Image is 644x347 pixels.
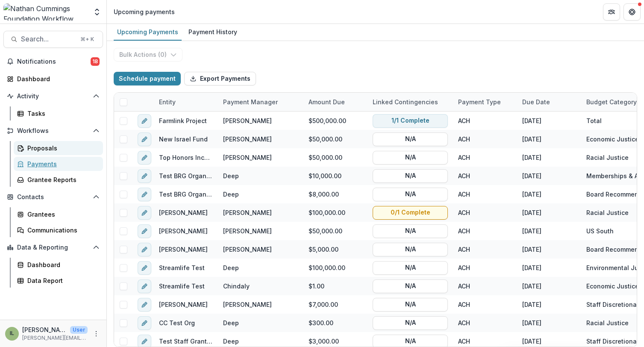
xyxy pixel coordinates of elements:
div: Upcoming Payments [114,26,182,38]
div: Due Date [517,93,581,111]
a: Upcoming Payments [114,24,182,41]
div: Payment History [185,26,241,38]
button: 0/1 Complete [373,206,448,220]
a: [PERSON_NAME] [159,246,208,253]
div: $50,000.00 [303,222,368,240]
div: Proposals [27,144,96,153]
a: Data Report [14,273,103,288]
a: Payment History [185,24,241,41]
div: [PERSON_NAME] [223,153,272,162]
div: [DATE] [517,240,581,259]
div: [DATE] [517,259,581,277]
div: [DATE] [517,130,581,148]
div: [PERSON_NAME] [223,116,272,125]
div: $50,000.00 [303,130,368,148]
button: N/A [373,243,448,256]
div: Linked Contingencies [368,97,443,106]
button: edit [138,169,151,183]
button: edit [138,279,151,293]
button: N/A [373,132,448,146]
div: Budget Category [581,97,642,106]
div: $1.00 [303,277,368,295]
div: [PERSON_NAME] [223,135,272,144]
div: Payment Manager [218,93,303,111]
button: edit [138,316,151,330]
span: 18 [91,57,100,66]
div: [DATE] [517,314,581,332]
div: Data Report [27,276,96,285]
div: $8,000.00 [303,185,368,203]
div: Grantee Reports [27,175,96,184]
button: Schedule payment [114,72,181,85]
div: Deep [223,337,239,346]
div: Amount Due [303,93,368,111]
div: Payment Manager [218,97,283,106]
div: Payment Type [453,97,506,106]
span: Notifications [17,58,91,65]
span: Contacts [17,194,89,201]
div: Payment Type [453,93,517,111]
div: ACH [453,295,517,314]
button: More [91,329,101,339]
a: [PERSON_NAME] [159,227,208,235]
div: Tasks [27,109,96,118]
div: Linked Contingencies [368,93,453,111]
div: ACH [453,240,517,259]
button: 1/1 Complete [373,114,448,128]
a: Grantee Reports [14,173,103,187]
div: $100,000.00 [303,203,368,222]
a: Streamlife Test [159,264,205,271]
div: [DATE] [517,185,581,203]
div: Deep [223,171,239,180]
div: Chindaly [223,282,250,291]
button: Open Contacts [3,190,103,204]
div: Dashboard [27,260,96,269]
div: Isaac Luria [10,331,14,336]
div: ACH [453,148,517,167]
div: $500,000.00 [303,112,368,130]
div: Entity [154,93,218,111]
button: edit [138,132,151,146]
div: ACH [453,167,517,185]
p: [PERSON_NAME][EMAIL_ADDRESS][PERSON_NAME][DOMAIN_NAME] [22,334,88,342]
div: Entity [154,97,181,106]
span: Search... [21,35,75,43]
div: US South [586,226,614,235]
a: [PERSON_NAME] [159,301,208,308]
button: Bulk Actions (0) [114,48,182,62]
div: [PERSON_NAME] [223,226,272,235]
a: Test BRG Organization [159,191,227,198]
a: Tasks [14,106,103,121]
p: User [70,326,88,334]
button: N/A [373,169,448,183]
span: Activity [17,93,89,100]
div: $5,000.00 [303,240,368,259]
a: Dashboard [3,72,103,86]
div: Grantees [27,210,96,219]
div: $50,000.00 [303,148,368,167]
button: Open Workflows [3,124,103,138]
div: ACH [453,203,517,222]
button: edit [138,114,151,128]
button: edit [138,243,151,256]
button: Open entity switcher [91,3,103,21]
div: Racial Justice [586,153,629,162]
div: Communications [27,226,96,235]
div: Upcoming payments [114,7,175,16]
div: [DATE] [517,222,581,240]
a: Test BRG Organization [159,172,227,179]
div: Deep [223,190,239,199]
div: [PERSON_NAME] [223,245,272,254]
img: Nathan Cummings Foundation Workflow Sandbox logo [3,3,88,21]
div: Deep [223,318,239,327]
a: [PERSON_NAME] [159,209,208,216]
div: ACH [453,185,517,203]
div: ⌘ + K [79,35,96,44]
div: [DATE] [517,277,581,295]
div: Amount Due [303,97,350,106]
